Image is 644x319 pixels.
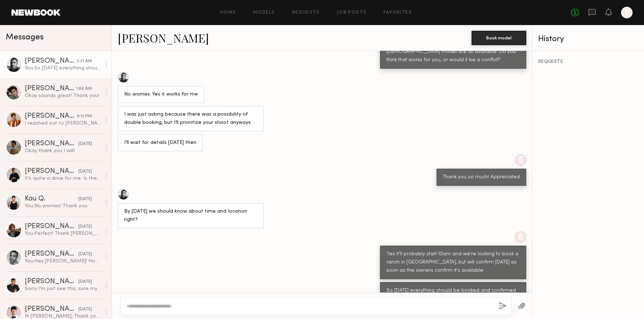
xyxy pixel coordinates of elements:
div: [DATE] [78,251,92,258]
div: [PERSON_NAME] [25,168,78,175]
div: [PERSON_NAME] [25,251,78,258]
div: No worries. Yes it works for me [124,91,198,99]
div: 1:08 AM [76,86,92,92]
div: Thank you so much! Appreciated [443,173,520,182]
div: You: Hey [PERSON_NAME]! Hope you’re doing well. This is [PERSON_NAME] from Rebel Marketing, an ag... [25,258,101,265]
div: By [DATE] we should know about time and location right? [124,208,258,224]
a: Book model [472,34,526,40]
div: [DATE] [78,168,92,175]
div: [PERSON_NAME] [25,278,78,285]
div: [DATE] [78,141,92,148]
a: Job Posts [337,10,367,15]
div: [PERSON_NAME] [25,113,77,120]
div: The 9th is the day our photographer, videographer, and [DEMOGRAPHIC_DATA] model are all available... [386,40,520,64]
div: Okay sounds great! Thank you! [25,92,101,99]
div: I was just asking because there was a possibility of double booking, but I’ll prioritize your sho... [124,111,258,127]
div: You: No worries! Thank you [25,203,101,209]
div: REQUESTS [538,59,638,64]
div: 9:11 PM [77,113,92,120]
div: [PERSON_NAME] [25,140,78,148]
div: 2:31 AM [77,58,92,65]
a: Home [220,10,236,15]
div: [DATE] [78,279,92,285]
div: [PERSON_NAME] [25,58,77,65]
div: [PERSON_NAME] [25,306,78,313]
div: [DATE] [78,196,92,203]
button: Book model [472,31,526,45]
a: Models [253,10,275,15]
div: [DATE] [78,306,92,313]
a: [PERSON_NAME] [118,30,209,45]
span: Messages [6,33,44,42]
div: Kau Q. [25,195,78,203]
div: So [DATE] everything should be booked and confirmed and I can send you all the details then [386,287,520,303]
div: You: So [DATE] everything should be booked and confirmed and I can send you all the details then [25,65,101,72]
div: [PERSON_NAME] [25,223,78,230]
div: Yes it'll probably start 10am and we're looking to book a ranch in [GEOGRAPHIC_DATA], but will co... [386,250,520,275]
a: E [621,7,633,18]
a: Favorites [384,10,412,15]
div: Sorry I’m just see this; sure my number is [PHONE_NUMBER] Talk soon! [25,285,101,292]
div: It’s quite a drive for me. Is there any chance we can do a virtual meeting or any other alternative? [25,175,101,182]
div: You: Perfect! Thank [PERSON_NAME] [25,230,101,237]
div: [DATE] [78,223,92,230]
div: I reached out to [PERSON_NAME] and we are going to meet [DATE] same time. Thank you! [25,120,101,127]
div: [PERSON_NAME] [25,85,76,92]
div: History [538,35,638,43]
div: I’ll wait for details [DATE] then [124,139,196,147]
a: Requests [292,10,320,15]
div: Okay thank you I will! [25,148,101,154]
